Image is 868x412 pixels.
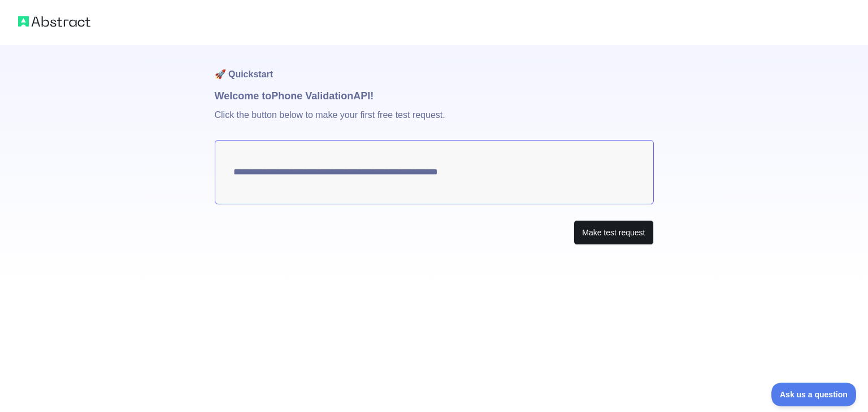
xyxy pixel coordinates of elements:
[574,220,653,246] button: Make test request
[215,45,654,88] h1: 🚀 Quickstart
[215,104,654,140] p: Click the button below to make your first free test request.
[771,383,857,406] iframe: Toggle Customer Support
[18,14,90,29] img: Abstract logo
[215,88,654,104] h1: Welcome to Phone Validation API!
